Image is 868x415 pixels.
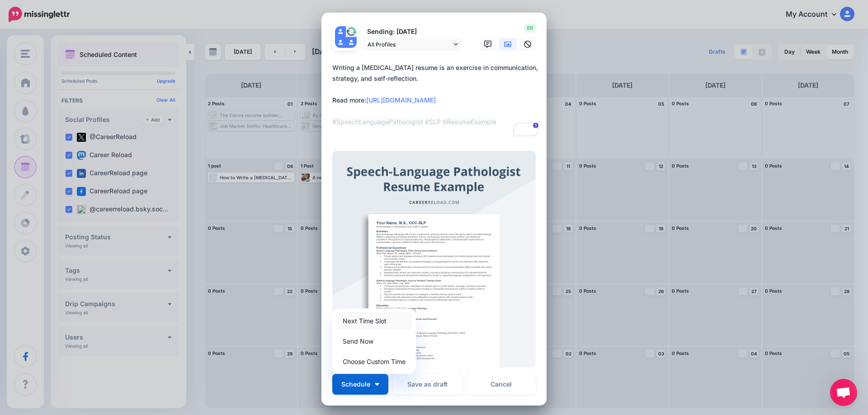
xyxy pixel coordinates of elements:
a: Cancel [467,374,536,395]
img: user_default_image.png [335,26,346,37]
div: Schedule [332,308,416,374]
p: Sending: [DATE] [363,27,462,37]
span: Schedule [341,381,370,387]
span: 88 [524,23,536,33]
a: Send Now [336,332,412,350]
a: Choose Custom Time [336,353,412,370]
span: All Profiles [368,40,452,49]
img: arrow-down-white.png [375,383,379,386]
button: Save as draft [393,374,462,395]
button: Schedule [332,374,388,395]
a: All Profiles [363,38,462,51]
img: user_default_image.png [346,37,357,48]
div: Writing a [MEDICAL_DATA] resume is an exercise in communication, strategy, and self-reflection. R... [332,62,540,127]
img: 294325650_939078050313248_9003369330653232731_n-bsa128223.jpg [346,26,357,37]
a: Next Time Slot [336,312,412,330]
img: 2IB526DCWKTVRKPOETA73F2JOZDWALBA.jpg [332,151,536,368]
img: user_default_image.png [335,37,346,48]
textarea: To enrich screen reader interactions, please activate Accessibility in Grammarly extension settings [332,62,540,138]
